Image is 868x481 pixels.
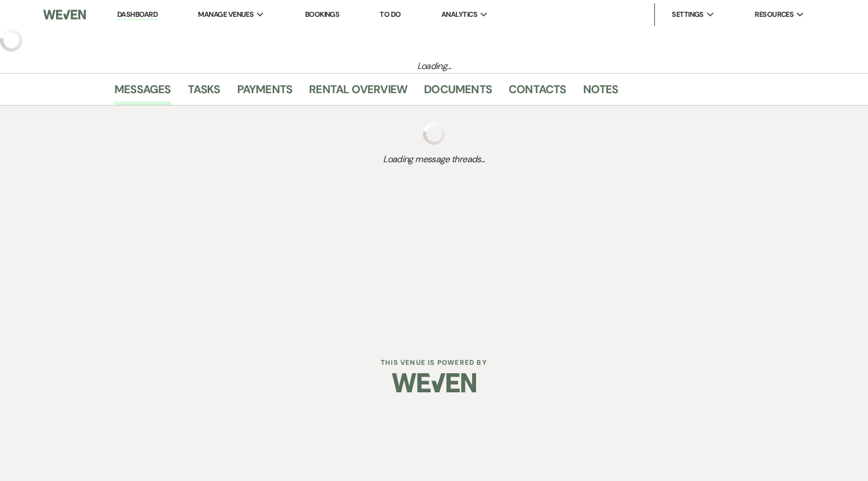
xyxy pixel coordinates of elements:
span: Resources [755,9,793,20]
span: Analytics [441,9,477,20]
span: Loading message threads... [114,153,754,166]
a: Messages [114,80,171,105]
a: Tasks [188,80,220,105]
a: Rental Overview [309,80,407,105]
a: Dashboard [117,10,158,20]
a: Contacts [509,80,566,105]
a: To Do [380,10,400,19]
a: Notes [583,80,618,105]
a: Documents [424,80,492,105]
img: Weven Logo [392,363,476,402]
a: Payments [237,80,293,105]
img: Weven Logo [43,3,85,26]
img: loading spinner [423,122,445,145]
span: Settings [672,9,704,20]
a: Bookings [305,10,340,19]
span: Manage Venues [198,9,253,20]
